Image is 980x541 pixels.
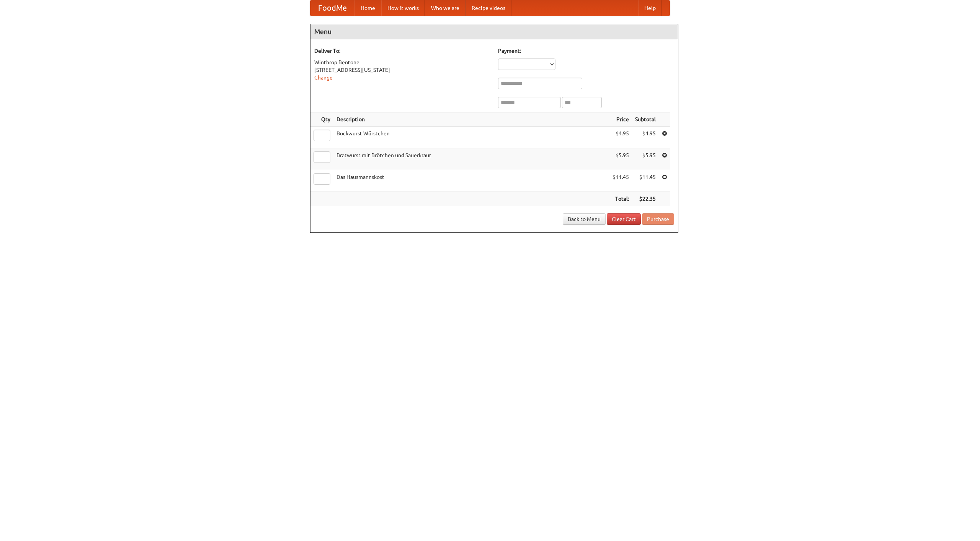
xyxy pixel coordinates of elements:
[632,148,659,170] td: $5.95
[310,0,354,16] a: FoodMe
[642,213,674,225] button: Purchase
[609,170,632,192] td: $11.45
[314,58,490,66] div: Winthrop Bentone
[310,24,678,39] h4: Menu
[333,127,609,148] td: Bockwurst Würstchen
[498,47,674,55] h5: Payment:
[609,127,632,148] td: $4.95
[607,213,641,225] a: Clear Cart
[609,112,632,127] th: Price
[632,127,659,148] td: $4.95
[314,66,490,74] div: [STREET_ADDRESS][US_STATE]
[563,213,606,225] a: Back to Menu
[381,0,425,16] a: How it works
[609,192,632,206] th: Total:
[333,112,609,127] th: Description
[638,0,662,16] a: Help
[354,0,381,16] a: Home
[333,148,609,170] td: Bratwurst mit Brötchen und Sauerkraut
[333,170,609,192] td: Das Hausmannskost
[609,148,632,170] td: $5.95
[465,0,511,16] a: Recipe videos
[314,47,490,55] h5: Deliver To:
[310,112,333,127] th: Qty
[632,170,659,192] td: $11.45
[632,112,659,127] th: Subtotal
[632,192,659,206] th: $22.35
[314,75,333,81] a: Change
[425,0,465,16] a: Who we are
